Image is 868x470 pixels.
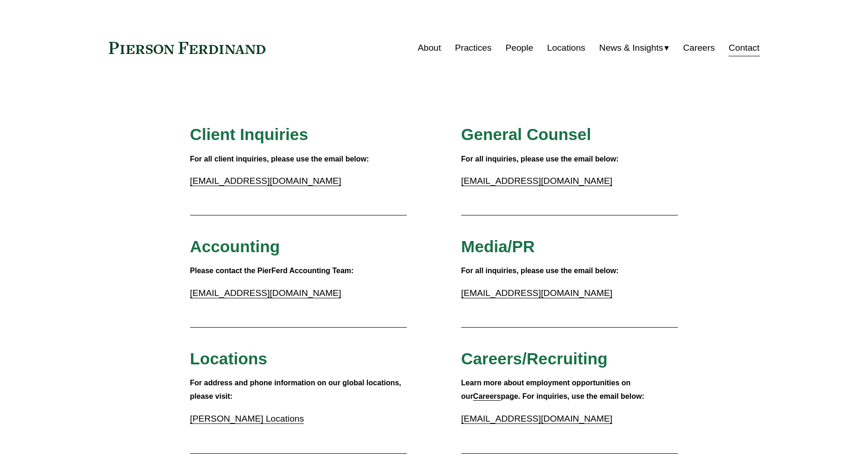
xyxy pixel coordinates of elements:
[547,39,585,57] a: Locations
[190,176,341,186] a: [EMAIL_ADDRESS][DOMAIN_NAME]
[190,379,404,400] strong: For address and phone information on our global locations, please visit:
[461,155,619,163] strong: For all inquiries, please use the email below:
[461,414,612,423] a: [EMAIL_ADDRESS][DOMAIN_NAME]
[461,288,612,298] a: [EMAIL_ADDRESS][DOMAIN_NAME]
[683,39,715,57] a: Careers
[461,125,591,143] span: General Counsel
[461,379,633,400] strong: Learn more about employment opportunities on our
[461,349,608,368] span: Careers/Recruiting
[417,39,441,57] a: About
[190,237,280,255] span: Accounting
[461,176,612,186] a: [EMAIL_ADDRESS][DOMAIN_NAME]
[501,392,644,400] strong: page. For inquiries, use the email below:
[190,288,341,298] a: [EMAIL_ADDRESS][DOMAIN_NAME]
[729,39,759,57] a: Contact
[599,39,669,57] a: folder dropdown
[190,267,354,275] strong: Please contact the PierFerd Accounting Team:
[455,39,491,57] a: Practices
[505,39,533,57] a: People
[461,237,535,255] span: Media/PR
[190,349,267,368] span: Locations
[599,40,663,56] span: News & Insights
[190,414,304,423] a: [PERSON_NAME] Locations
[461,267,619,275] strong: For all inquiries, please use the email below:
[190,125,308,143] span: Client Inquiries
[190,155,369,163] strong: For all client inquiries, please use the email below:
[473,392,501,400] a: Careers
